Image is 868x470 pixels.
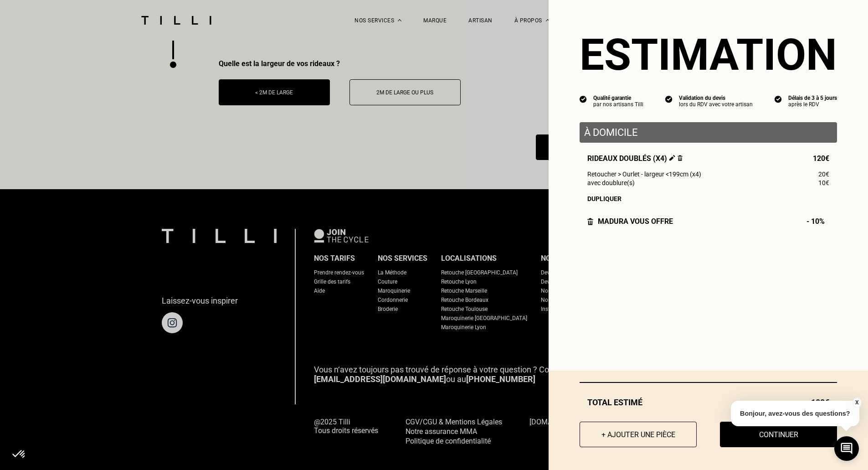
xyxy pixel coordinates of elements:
[852,398,861,408] button: X
[818,179,829,186] span: 10€
[593,101,643,108] div: par nos artisans Tilli
[593,95,643,101] div: Qualité garantie
[580,29,837,80] section: Estimation
[720,422,837,447] button: Continuer
[580,422,697,447] button: + Ajouter une pièce
[679,95,753,101] div: Validation du devis
[678,155,683,161] img: Supprimer
[580,398,837,407] div: Total estimé
[584,127,832,138] p: À domicile
[587,154,683,163] span: Rideaux doublés (x4)
[806,217,829,226] span: - 10%
[580,95,587,103] img: icon list info
[788,101,837,108] div: après le RDV
[665,95,673,103] img: icon list info
[587,217,673,226] div: Madura vous offre
[587,179,635,186] span: avec doublure(s)
[818,170,829,178] span: 20€
[669,155,675,161] img: Éditer
[587,170,701,178] span: Retoucher > Ourlet - largeur <199cm (x4)
[679,101,753,108] div: lors du RDV avec votre artisan
[587,195,829,202] div: Dupliquer
[775,95,782,103] img: icon list info
[788,95,837,101] div: Délais de 3 à 5 jours
[813,154,829,163] span: 120€
[731,401,859,426] p: Bonjour, avez-vous des questions?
